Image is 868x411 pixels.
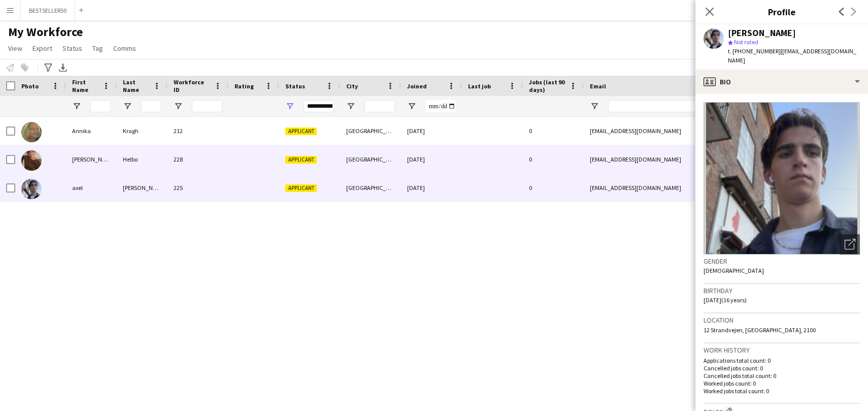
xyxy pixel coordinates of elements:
a: View [4,42,26,55]
span: [DATE] (16 years) [704,296,747,304]
h3: Gender [704,257,860,266]
div: [EMAIL_ADDRESS][DOMAIN_NAME] [584,174,787,202]
span: City [346,82,358,90]
img: Crew avatar or photo [704,102,860,255]
span: Tag [92,44,103,53]
div: Helbo [117,145,168,173]
span: Last job [468,82,491,90]
div: Annika [66,117,117,145]
div: 228 [168,145,228,173]
div: [DATE] [401,117,462,145]
a: Status [58,42,86,55]
span: Export [32,44,52,53]
div: Bio [695,70,868,94]
span: | [EMAIL_ADDRESS][DOMAIN_NAME] [728,47,856,64]
span: My Workforce [8,24,83,40]
span: Photo [21,82,39,90]
button: Open Filter Menu [346,102,355,111]
button: BESTSELLER50 [21,1,75,20]
app-action-btn: Export XLSX [57,61,69,74]
span: Workforce ID [174,78,210,93]
p: Worked jobs total count: 0 [704,387,860,395]
div: [DATE] [401,174,462,202]
span: Jobs (last 90 days) [529,78,565,93]
button: Open Filter Menu [174,102,183,111]
span: View [8,44,22,53]
div: [EMAIL_ADDRESS][DOMAIN_NAME] [584,117,787,145]
button: Open Filter Menu [590,102,599,111]
input: City Filter Input [364,100,395,112]
app-action-btn: Advanced filters [42,61,54,74]
button: Open Filter Menu [285,102,294,111]
span: Rating [235,82,254,90]
h3: Work history [704,345,860,355]
div: [PERSON_NAME] [117,174,168,202]
p: Cancelled jobs count: 0 [704,364,860,372]
span: Status [285,82,305,90]
div: 225 [168,174,228,202]
div: [PERSON_NAME] [728,28,796,38]
div: 212 [168,117,228,145]
div: [PERSON_NAME] [66,145,117,173]
a: Comms [109,42,140,55]
h3: Birthday [704,286,860,295]
span: Applicant [285,128,317,135]
span: Applicant [285,156,317,164]
span: [DEMOGRAPHIC_DATA] [704,267,764,274]
span: t. [PHONE_NUMBER] [728,47,781,55]
span: Not rated [734,38,758,46]
span: 12 Strandvejen, [GEOGRAPHIC_DATA], 2100 [704,326,816,334]
img: axel heilmann helbo [21,179,42,199]
input: First Name Filter Input [90,100,111,112]
span: Comms [113,44,136,53]
h3: Location [704,315,860,325]
span: Status [62,44,82,53]
div: axel [66,174,117,202]
button: Open Filter Menu [72,102,81,111]
img: Annika Kragh [21,122,42,142]
div: [GEOGRAPHIC_DATA] [340,174,401,202]
span: Email [590,82,606,90]
div: Kragh [117,117,168,145]
img: Anton Helbo [21,150,42,171]
div: 0 [523,174,584,202]
input: Workforce ID Filter Input [192,100,222,112]
div: [DATE] [401,145,462,173]
p: Applications total count: 0 [704,357,860,364]
div: Open photos pop-in [840,234,860,255]
div: 0 [523,145,584,173]
span: Joined [407,82,427,90]
input: Email Filter Input [608,100,781,112]
input: Joined Filter Input [425,100,456,112]
p: Worked jobs count: 0 [704,380,860,387]
h3: Profile [695,5,868,18]
div: [GEOGRAPHIC_DATA] [340,117,401,145]
div: 0 [523,117,584,145]
span: Last Name [123,78,149,93]
a: Export [28,42,56,55]
button: Open Filter Menu [407,102,416,111]
span: Applicant [285,184,317,192]
p: Cancelled jobs total count: 0 [704,372,860,380]
a: Tag [88,42,107,55]
span: First Name [72,78,98,93]
div: [GEOGRAPHIC_DATA] [340,145,401,173]
button: Open Filter Menu [123,102,132,111]
div: [EMAIL_ADDRESS][DOMAIN_NAME] [584,145,787,173]
input: Last Name Filter Input [141,100,161,112]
